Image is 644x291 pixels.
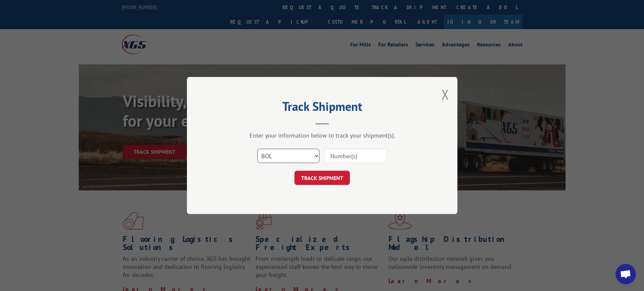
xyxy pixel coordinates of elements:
div: Open chat [616,264,636,284]
button: Close modal [442,85,449,103]
div: Enter your information below to track your shipment(s). [221,131,424,139]
input: Number(s) [325,149,387,163]
h2: Track Shipment [221,102,424,115]
button: TRACK SHIPMENT [294,171,350,185]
